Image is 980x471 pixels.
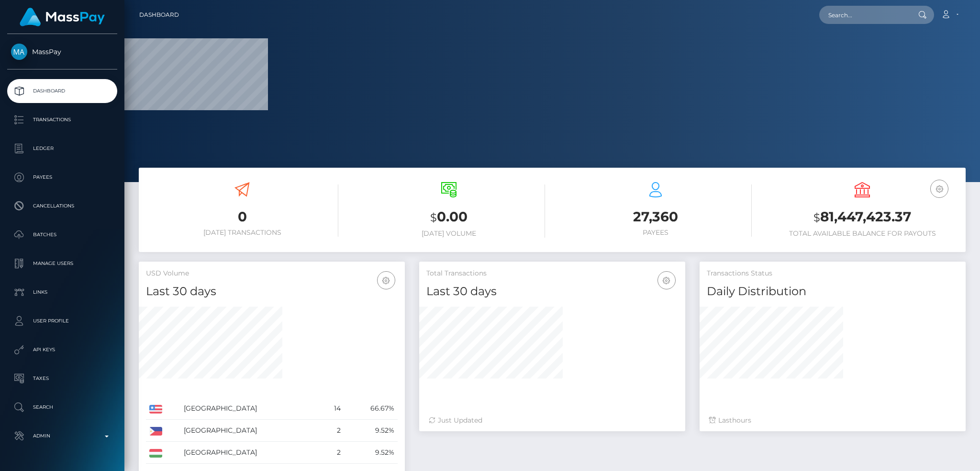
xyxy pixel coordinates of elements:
[146,229,338,237] h6: [DATE] Transactions
[344,442,398,464] td: 9.52%
[149,449,162,458] img: HU.png
[353,230,545,238] h6: [DATE] Volume
[321,442,344,464] td: 2
[11,113,113,127] p: Transactions
[146,269,398,278] h5: USD Volume
[11,314,113,328] p: User Profile
[7,223,117,247] a: Batches
[7,338,117,362] a: API Keys
[7,47,117,56] span: MassPay
[7,395,117,419] a: Search
[7,108,117,132] a: Transactions
[707,283,958,300] h4: Daily Distribution
[559,207,752,226] h3: 27,360
[149,405,162,414] img: US.png
[11,141,113,156] p: Ledger
[7,165,117,189] a: Payees
[146,207,338,226] h3: 0
[321,398,344,420] td: 14
[813,211,820,224] small: $
[819,6,909,24] input: Search...
[430,211,437,224] small: $
[7,367,117,391] a: Taxes
[7,137,117,161] a: Ledger
[709,415,956,425] div: Last hours
[11,400,113,414] p: Search
[766,230,958,238] h6: Total Available Balance for Payouts
[7,309,117,333] a: User Profile
[20,8,105,26] img: MassPay Logo
[344,420,398,442] td: 9.52%
[180,398,321,420] td: [GEOGRAPHIC_DATA]
[353,207,545,227] h3: 0.00
[180,442,321,464] td: [GEOGRAPHIC_DATA]
[426,269,678,278] h5: Total Transactions
[139,5,179,25] a: Dashboard
[426,283,678,300] h4: Last 30 days
[559,229,752,237] h6: Payees
[149,427,162,436] img: PH.png
[344,398,398,420] td: 66.67%
[11,429,113,443] p: Admin
[11,343,113,357] p: API Keys
[11,199,113,213] p: Cancellations
[11,256,113,271] p: Manage Users
[11,84,113,98] p: Dashboard
[11,44,27,60] img: MassPay
[146,283,398,300] h4: Last 30 days
[7,252,117,276] a: Manage Users
[7,280,117,304] a: Links
[11,285,113,299] p: Links
[180,420,321,442] td: [GEOGRAPHIC_DATA]
[7,194,117,218] a: Cancellations
[11,228,113,242] p: Batches
[429,415,676,425] div: Just Updated
[321,420,344,442] td: 2
[766,207,958,227] h3: 81,447,423.37
[11,170,113,184] p: Payees
[11,371,113,386] p: Taxes
[707,269,958,278] h5: Transactions Status
[7,424,117,448] a: Admin
[7,79,117,103] a: Dashboard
